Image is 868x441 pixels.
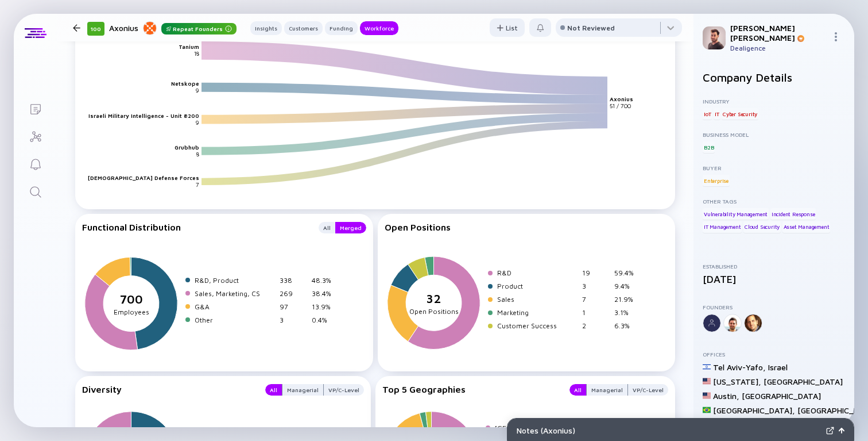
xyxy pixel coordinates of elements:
[703,26,726,49] img: Gil Profile Picture
[194,51,199,57] text: 18
[703,221,742,233] div: IT Management
[703,304,845,310] div: Founders
[713,377,761,386] div: [US_STATE] ,
[497,295,578,304] div: Sales
[14,177,57,205] a: Search
[730,44,827,52] div: Dealigence
[382,384,559,396] div: Top 5 Geographies
[703,263,845,270] div: Established
[703,164,845,171] div: Buyer
[161,23,237,34] div: Repeat Founders
[325,22,358,34] div: Funding
[195,119,199,126] text: 9
[280,316,307,324] div: 3
[569,384,586,396] button: All
[195,87,199,94] text: 9
[284,22,323,34] div: Customers
[360,22,398,34] div: Workforce
[312,316,339,324] div: 0.4%
[582,282,610,290] div: 3
[120,292,143,306] tspan: 700
[826,427,834,435] img: Expand Notes
[703,175,730,186] div: Enterprise
[325,21,358,35] button: Funding
[713,391,739,401] div: Austin ,
[497,269,578,277] div: R&D
[88,112,199,119] text: Israeli Military Intelligence - Unit 8200
[196,151,199,158] text: 8
[831,32,840,41] img: Menu
[324,384,364,396] button: VP/C-Level
[360,21,398,35] button: Workforce
[582,295,610,304] div: 7
[109,21,237,35] div: Axonius
[409,308,458,316] tspan: Open Positions
[742,391,821,401] div: [GEOGRAPHIC_DATA]
[703,131,845,138] div: Business Model
[14,149,57,177] a: Reminders
[743,221,781,233] div: Cloud Security
[284,21,323,35] button: Customers
[582,269,610,277] div: 19
[490,18,525,37] button: List
[87,22,104,36] div: 100
[195,316,275,324] div: Other
[782,221,831,233] div: Asset Management
[714,108,720,120] div: IT
[196,182,199,189] text: 7
[703,273,845,285] div: [DATE]
[497,308,578,317] div: Marketing
[250,21,282,35] button: Insights
[582,321,610,330] div: 2
[770,208,816,220] div: Incident Response
[703,198,845,205] div: Other Tags
[282,384,324,396] button: Managerial
[703,108,712,120] div: IoT
[567,24,615,32] div: Not Reviewed
[175,144,199,151] text: Grubhub
[195,302,275,311] div: G&A
[195,276,275,285] div: R&D, Product
[614,321,642,330] div: 6.3%
[280,276,307,285] div: 338
[495,424,575,432] div: [GEOGRAPHIC_DATA]
[703,392,711,400] img: United States Flag
[610,102,631,109] text: 51 / 700
[614,308,642,317] div: 3.1%
[610,95,633,102] text: Axonius
[280,302,307,311] div: 97
[385,222,669,232] div: Open Positions
[335,222,366,233] button: Merged
[703,377,711,385] img: United States Flag
[703,208,769,220] div: Vulnerability Management
[319,222,335,233] button: All
[764,377,843,386] div: [GEOGRAPHIC_DATA]
[587,384,627,396] div: Managerial
[703,141,715,153] div: B2B
[517,425,821,435] div: Notes ( Axonius )
[195,289,275,298] div: Sales, Marketing, CS
[703,98,845,105] div: Industry
[582,308,610,317] div: 1
[713,362,766,372] div: Tel Aviv-Yafo ,
[82,384,254,396] div: Diversity
[614,269,642,277] div: 59.4%
[14,122,57,149] a: Investor Map
[312,276,339,285] div: 48.3%
[703,71,845,84] h2: Company Details
[312,302,339,311] div: 13.9%
[14,94,57,122] a: Lists
[179,44,199,51] text: Tanium
[282,384,323,396] div: Managerial
[730,23,827,43] div: [PERSON_NAME] [PERSON_NAME]
[426,292,441,305] tspan: 32
[839,428,844,434] img: Open Notes
[768,362,788,372] div: Israel
[628,384,668,396] button: VP/C-Level
[614,295,642,304] div: 21.9%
